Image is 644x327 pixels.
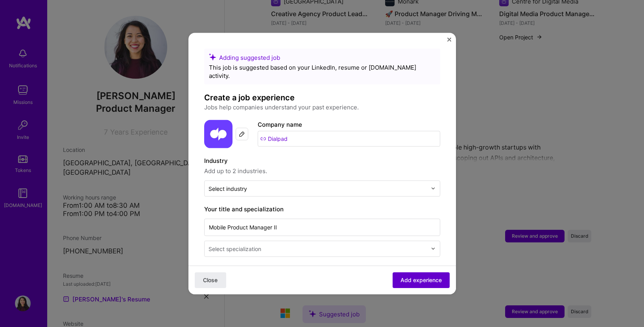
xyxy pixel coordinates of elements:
span: Add experience [400,276,442,284]
div: Adding suggested job [209,53,435,61]
img: Company logo [204,120,233,148]
button: Close [447,37,451,46]
button: Add experience [393,272,450,288]
img: drop icon [431,246,435,251]
label: Company name [258,120,302,128]
label: Duration [204,264,440,274]
i: icon SuggestedTeams [209,53,216,60]
span: Close [203,276,218,284]
div: Select industry [209,184,247,192]
input: Search for a company... [258,131,440,146]
label: Your title and specialization [204,204,440,214]
h4: Create a job experience [204,92,440,102]
div: This job is suggested based on your LinkedIn, resume or [DOMAIN_NAME] activity. [209,63,435,79]
img: drop icon [431,186,435,191]
label: Industry [204,156,440,165]
span: Add up to 2 industries. [204,166,440,176]
div: Edit [236,127,248,140]
p: Jobs help companies understand your past experience. [204,102,440,112]
img: Edit [239,131,245,137]
input: Role name [204,218,440,236]
button: Close [195,272,226,288]
div: Select specialization [209,244,261,253]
